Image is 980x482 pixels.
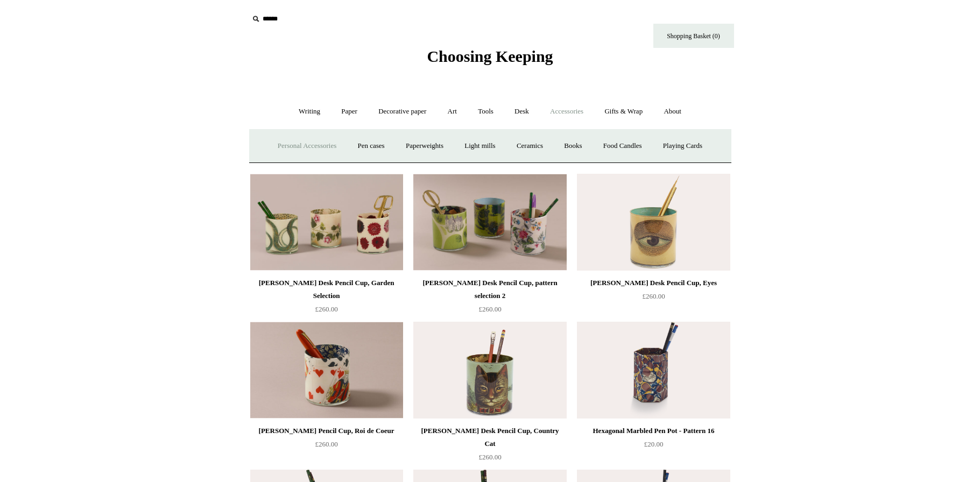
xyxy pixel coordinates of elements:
a: Ceramics [507,132,553,160]
div: Hexagonal Marbled Pen Pot - Pattern 16 [580,424,727,437]
img: John Derian Desk Pencil Cup, Eyes [577,174,730,271]
a: Tools [468,97,503,126]
a: Food Candles [594,132,652,160]
a: Pen cases [348,132,394,160]
a: Desk [505,97,539,126]
div: [PERSON_NAME] Desk Pencil Cup, Eyes [580,277,727,289]
a: [PERSON_NAME] Pencil Cup, Roi de Coeur £260.00 [250,424,403,469]
span: £260.00 [478,453,501,461]
a: Light mills [455,132,505,160]
span: Choosing Keeping [427,47,553,65]
a: Books [554,132,591,160]
a: Hexagonal Marbled Pen Pot - Pattern 16 Hexagonal Marbled Pen Pot - Pattern 16 [577,322,730,419]
a: Choosing Keeping [427,56,553,63]
a: John Derian Desk Pencil Cup, Country Cat John Derian Desk Pencil Cup, Country Cat [413,322,566,419]
span: £260.00 [478,305,501,313]
div: [PERSON_NAME] Pencil Cup, Roi de Coeur [253,424,400,437]
span: £260.00 [315,305,337,313]
a: Shopping Basket (0) [653,24,734,48]
a: Decorative paper [369,97,436,126]
div: [PERSON_NAME] Desk Pencil Cup, Country Cat [416,424,563,450]
img: John Derian Desk Pencil Cup, pattern selection 2 [413,174,566,271]
a: Accessories [540,97,593,126]
img: John Derian Desk Pencil Cup, Garden Selection [250,174,403,271]
a: Hexagonal Marbled Pen Pot - Pattern 16 £20.00 [577,424,730,469]
div: [PERSON_NAME] Desk Pencil Cup, Garden Selection [253,277,400,302]
a: Paperweights [396,132,453,160]
a: Paper [332,97,367,126]
a: John Derian Desk Pencil Cup, Roi de Coeur John Derian Desk Pencil Cup, Roi de Coeur [250,322,403,419]
a: Personal Accessories [268,132,346,160]
a: Gifts & Wrap [595,97,652,126]
a: [PERSON_NAME] Desk Pencil Cup, Eyes £260.00 [577,277,730,321]
a: [PERSON_NAME] Desk Pencil Cup, pattern selection 2 £260.00 [413,277,566,321]
img: John Derian Desk Pencil Cup, Roi de Coeur [250,322,403,419]
span: £260.00 [315,440,337,448]
a: John Derian Desk Pencil Cup, Eyes John Derian Desk Pencil Cup, Eyes [577,174,730,271]
a: [PERSON_NAME] Desk Pencil Cup, Garden Selection £260.00 [250,277,403,321]
img: Hexagonal Marbled Pen Pot - Pattern 16 [577,322,730,419]
a: Writing [289,97,330,126]
a: Art [438,97,467,126]
a: John Derian Desk Pencil Cup, pattern selection 2 John Derian Desk Pencil Cup, pattern selection 2 [413,174,566,271]
span: £260.00 [642,292,665,300]
span: £20.00 [644,440,664,448]
a: [PERSON_NAME] Desk Pencil Cup, Country Cat £260.00 [413,424,566,469]
div: [PERSON_NAME] Desk Pencil Cup, pattern selection 2 [416,277,563,302]
a: John Derian Desk Pencil Cup, Garden Selection John Derian Desk Pencil Cup, Garden Selection [250,174,403,271]
img: John Derian Desk Pencil Cup, Country Cat [413,322,566,419]
a: Playing Cards [653,132,712,160]
a: About [654,97,691,126]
